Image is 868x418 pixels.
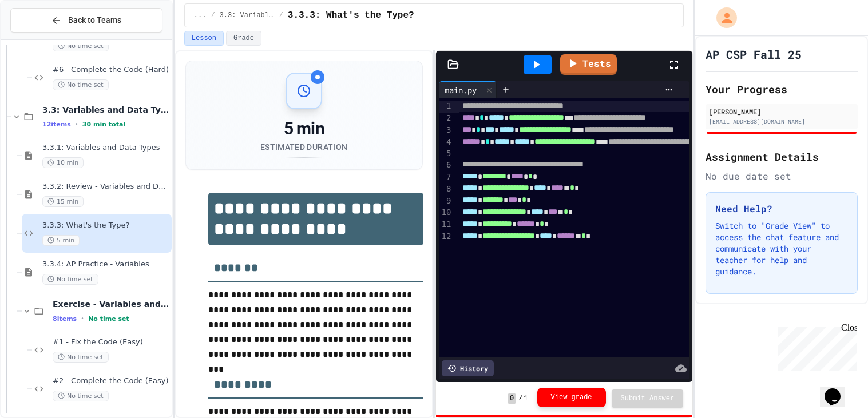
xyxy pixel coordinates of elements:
h3: Need Help? [715,202,848,216]
div: 9 [439,196,453,208]
div: History [442,360,494,376]
div: Chat with us now!Close [5,5,79,73]
span: • [81,314,84,323]
span: / [279,11,283,20]
span: #1 - Fix the Code (Easy) [53,337,169,347]
span: 30 min total [82,121,125,128]
span: Back to Teams [68,14,121,26]
button: View grade [537,388,606,407]
div: 12 [439,231,453,243]
span: 3.3.4: AP Practice - Variables [42,260,169,269]
span: 8 items [53,315,77,323]
span: #6 - Complete the Code (Hard) [53,65,169,75]
button: Submit Answer [612,389,684,408]
div: 10 [439,207,453,219]
button: Lesson [184,31,224,46]
span: 5 min [42,235,80,246]
span: 3.3: Variables and Data Types [42,105,169,115]
div: 11 [439,219,453,231]
span: #2 - Complete the Code (Easy) [53,376,169,386]
div: My Account [704,5,740,31]
span: 1 [524,394,528,403]
div: 1 [439,101,453,113]
iframe: chat widget [820,372,857,407]
span: No time set [88,315,129,323]
span: / [211,11,215,20]
span: 3.3: Variables and Data Types [220,11,275,20]
span: 3.3.2: Review - Variables and Data Types [42,182,169,192]
div: 4 [439,137,453,149]
div: main.py [439,81,497,98]
span: / [518,394,522,403]
h1: AP CSP Fall 25 [706,46,802,62]
h2: Assignment Details [706,149,858,165]
div: 2 [439,113,453,125]
p: Switch to "Grade View" to access the chat feature and communicate with your teacher for help and ... [715,220,848,277]
div: 5 min [260,118,347,139]
span: No time set [53,41,109,51]
span: • [76,120,78,129]
div: Estimated Duration [260,141,347,153]
span: 10 min [42,157,84,168]
div: 8 [439,184,453,196]
span: 0 [508,393,516,404]
span: 3.3.3: What's the Type? [288,9,414,22]
div: 6 [439,160,453,172]
div: 5 [439,148,453,160]
h2: Your Progress [706,81,858,97]
button: Back to Teams [10,8,162,33]
a: Tests [560,54,617,75]
span: No time set [42,274,98,285]
button: Grade [226,31,261,46]
span: 12 items [42,121,71,128]
div: [EMAIL_ADDRESS][DOMAIN_NAME] [709,117,854,126]
span: 3.3.1: Variables and Data Types [42,143,169,153]
span: Exercise - Variables and Data Types [53,299,169,309]
div: 7 [439,172,453,184]
span: Submit Answer [621,394,675,403]
iframe: chat widget [773,323,857,371]
div: main.py [439,84,482,96]
div: [PERSON_NAME] [709,106,854,117]
span: ... [194,11,207,20]
span: No time set [53,391,109,401]
span: 3.3.3: What's the Type? [42,221,169,230]
span: 15 min [42,196,84,207]
div: No due date set [706,169,858,183]
span: No time set [53,79,109,90]
div: 3 [439,125,453,137]
span: No time set [53,352,109,363]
